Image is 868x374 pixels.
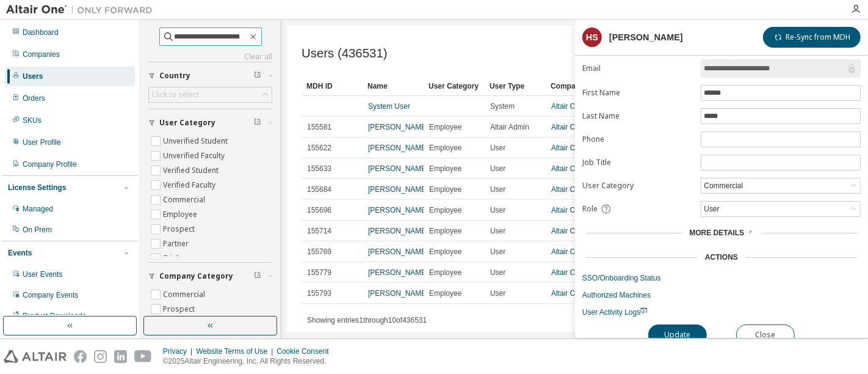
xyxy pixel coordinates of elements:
a: Altair Cloud [551,185,589,194]
label: Unverified Student [163,134,230,148]
a: [PERSON_NAME] [368,144,429,152]
a: Altair Cloud [551,102,589,111]
div: User Events [23,269,62,279]
span: Company Category [159,271,233,281]
div: [PERSON_NAME] [609,32,683,42]
div: HS [582,28,602,47]
span: Showing entries 1 through 10 of 436531 [307,316,427,324]
a: Altair Cloud [551,227,589,235]
button: User Category [148,109,272,136]
a: [PERSON_NAME] [368,206,429,215]
label: Verified Faculty [163,178,218,193]
span: User [490,205,505,215]
a: Altair Cloud [551,206,589,215]
span: 155714 [307,226,331,236]
span: Employee [429,268,461,277]
div: SKUs [23,116,42,125]
label: Job Title [582,158,693,167]
span: Clear filter [254,118,261,128]
button: Re-Sync from MDH [763,27,861,48]
p: © 2025 Altair Engineering, Inc. All Rights Reserved. [163,356,336,367]
span: User Category [159,118,215,128]
button: Update [648,324,707,345]
a: Altair Cloud [551,164,589,173]
span: 155769 [307,247,331,257]
a: Altair Cloud [551,248,589,256]
span: Country [159,71,190,81]
div: User [701,202,860,216]
a: System User [368,102,410,111]
label: User Category [582,181,693,191]
span: 155793 [307,288,331,298]
div: User Category [429,76,480,96]
a: [PERSON_NAME] [368,289,429,298]
div: Company [551,76,602,96]
span: Employee [429,226,461,236]
a: [PERSON_NAME] [368,268,429,277]
span: 155696 [307,205,331,215]
label: Verified Student [163,163,221,178]
div: Commercial [702,179,745,193]
div: Users [23,71,43,81]
a: Authorized Machines [582,290,861,300]
span: Clear filter [254,71,261,81]
span: 155581 [307,122,331,132]
span: 155684 [307,185,331,194]
div: User [702,202,721,216]
div: Name [367,76,419,96]
div: Website Terms of Use [196,346,277,356]
label: Last Name [582,111,693,121]
label: Phone [582,134,693,144]
div: Orders [23,94,45,103]
div: Actions [705,252,738,262]
span: Employee [429,185,461,194]
a: [PERSON_NAME] [368,123,429,131]
div: MDH ID [306,76,358,96]
img: facebook.svg [74,350,87,363]
img: Altair One [6,4,159,16]
a: [PERSON_NAME] [368,185,429,194]
label: Employee [163,207,200,222]
img: youtube.svg [134,350,152,363]
label: Prospect [163,222,197,237]
div: License Settings [8,183,66,193]
span: User [490,268,505,277]
a: [PERSON_NAME] [368,227,429,235]
span: User [490,226,505,236]
a: Altair Cloud [551,144,589,152]
label: Prospect [163,302,197,317]
label: Unverified Faculty [163,148,227,163]
span: User [490,288,505,298]
label: Trial [163,251,181,266]
a: SSO/Onboarding Status [582,273,861,283]
span: System [490,101,515,111]
span: Employee [429,143,461,153]
label: Commercial [163,287,208,302]
label: Partner [163,237,191,251]
span: Employee [429,205,461,215]
a: [PERSON_NAME] [368,164,429,173]
img: linkedin.svg [114,350,127,363]
span: 155633 [307,164,331,174]
span: User Activity Logs [582,308,648,317]
button: Country [148,62,272,89]
div: Cookie Consent [277,346,336,356]
div: Privacy [163,346,196,356]
div: Dashboard [23,28,59,37]
span: Employee [429,164,461,174]
label: First Name [582,88,693,98]
a: [PERSON_NAME] [368,248,429,256]
span: User [490,185,505,194]
span: Altair Admin [490,122,529,132]
a: Altair Cloud [551,268,589,277]
span: Employee [429,247,461,257]
button: Company Category [148,263,272,290]
div: Events [8,248,32,258]
div: Click to select [151,90,199,100]
div: User Profile [23,137,61,147]
div: Click to select [149,87,272,102]
label: Email [582,64,693,73]
div: Companies [23,50,60,59]
div: Product Downloads [23,311,86,321]
div: User Type [490,76,541,96]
